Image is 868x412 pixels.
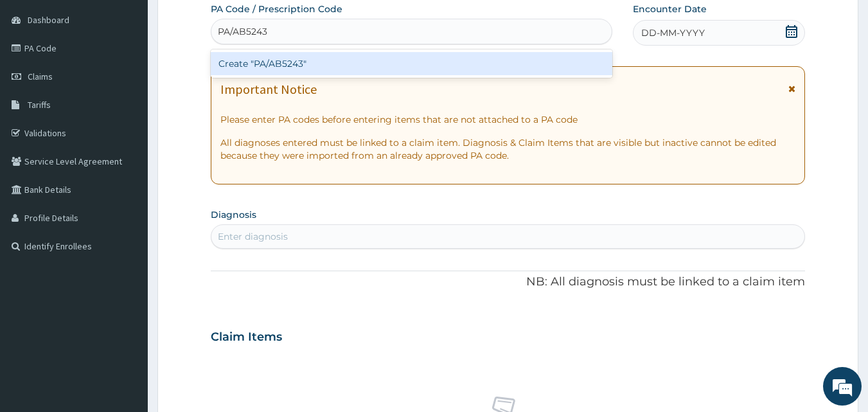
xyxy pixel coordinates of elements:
div: Create "PA/AB5243" [211,52,613,75]
span: Claims [28,71,53,82]
label: Encounter Date [633,3,707,15]
label: PA Code / Prescription Code [211,3,342,15]
p: All diagnoses entered must be linked to a claim item. Diagnosis & Claim Items that are visible bu... [220,136,796,162]
span: DD-MM-YYYY [641,26,705,39]
span: Tariffs [28,99,51,111]
div: Minimize live chat window [211,6,242,37]
img: d_794563401_company_1708531726252_794563401 [24,64,52,96]
div: Enter diagnosis [218,230,288,243]
span: We're online! [75,124,177,254]
div: Chat with us now [67,72,216,89]
textarea: Type your message and hit 'Enter' [6,275,245,320]
span: Dashboard [28,14,69,26]
p: NB: All diagnosis must be linked to a claim item [211,274,806,291]
h3: Claim Items [211,330,282,345]
label: Diagnosis [211,208,256,221]
p: Please enter PA codes before entering items that are not attached to a PA code [220,113,796,126]
h1: Important Notice [220,82,317,96]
